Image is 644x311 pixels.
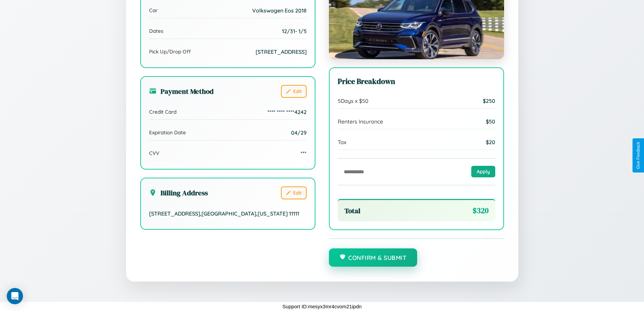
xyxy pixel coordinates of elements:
[282,302,361,311] p: Support ID: mesyx3mr4cvom21ipdn
[149,109,176,115] span: Credit Card
[338,139,347,146] span: Tax
[483,97,495,104] span: $ 250
[149,188,208,198] h3: Billing Address
[256,48,307,55] span: [STREET_ADDRESS]
[282,28,307,35] span: 12 / 31 - 1 / 5
[149,7,158,14] span: Car
[338,97,368,104] span: 5 Days x $ 50
[149,129,186,136] span: Expiration Date
[149,150,159,156] span: CVV
[473,205,488,216] span: $ 320
[636,142,641,169] div: Give Feedback
[252,7,307,14] span: Volkswagen Eos 2018
[149,48,191,55] span: Pick Up/Drop Off
[344,206,360,216] span: Total
[338,76,495,87] h3: Price Breakdown
[486,118,495,125] span: $ 50
[149,210,299,217] span: [STREET_ADDRESS] , [GEOGRAPHIC_DATA] , [US_STATE] 11111
[291,129,307,136] span: 04/29
[486,139,495,146] span: $ 20
[7,288,23,304] div: Open Intercom Messenger
[149,86,214,96] h3: Payment Method
[338,118,383,125] span: Renters Insurance
[329,248,418,267] button: Confirm & Submit
[281,85,307,98] button: Edit
[149,28,163,34] span: Dates
[471,166,495,177] button: Apply
[281,186,307,199] button: Edit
